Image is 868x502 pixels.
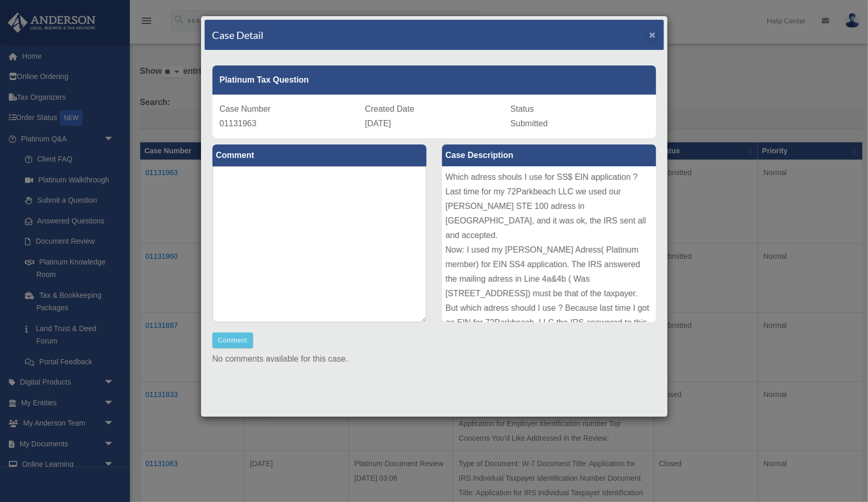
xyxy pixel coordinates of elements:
h4: Case Detail [212,28,264,42]
label: Case Description [442,144,656,166]
p: No comments available for this case. [212,352,656,366]
span: 01131963 [220,119,257,128]
div: Which adress shouls I use for SS$ EIN application ? Last time for my 72Parkbeach LLC we used our ... [442,166,656,322]
span: Status [511,104,534,113]
label: Comment [212,144,426,166]
div: Platinum Tax Question [212,65,656,95]
span: Submitted [511,119,548,128]
span: × [649,29,656,41]
button: Close [649,29,656,40]
button: Comment [212,333,253,348]
span: Created Date [365,104,415,113]
span: [DATE] [365,119,391,128]
span: Case Number [220,104,271,113]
